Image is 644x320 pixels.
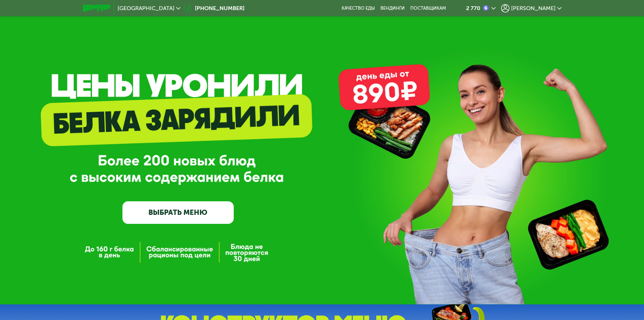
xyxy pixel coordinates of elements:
[466,6,480,11] div: 2 770
[184,4,244,12] a: [PHONE_NUMBER]
[511,6,556,11] span: [PERSON_NAME]
[342,6,375,11] a: Качество еды
[380,6,405,11] a: Вендинги
[410,6,446,11] div: поставщикам
[118,6,174,11] span: [GEOGRAPHIC_DATA]
[122,201,234,224] a: ВЫБРАТЬ МЕНЮ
